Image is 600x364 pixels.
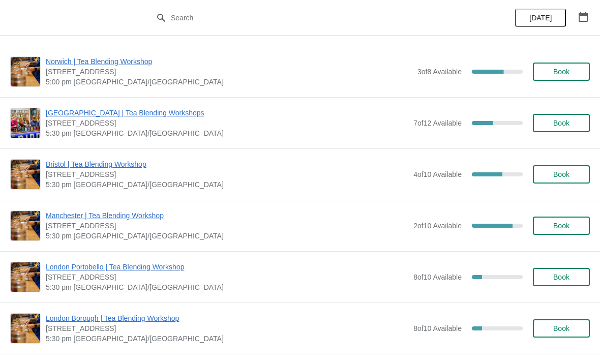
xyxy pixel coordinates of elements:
span: Book [553,170,569,178]
span: 5:30 pm [GEOGRAPHIC_DATA]/[GEOGRAPHIC_DATA] [46,231,408,241]
button: Book [533,268,590,286]
span: Book [553,273,569,281]
span: London Borough | Tea Blending Workshop [46,313,408,323]
span: Norwich | Tea Blending Workshop [46,56,412,67]
span: [STREET_ADDRESS] [46,323,408,333]
span: Book [553,222,569,230]
button: Book [533,63,590,81]
input: Search [170,9,450,27]
img: London Borough | Tea Blending Workshop | 7 Park St, London SE1 9AB, UK | 5:30 pm Europe/London [11,314,40,343]
span: [STREET_ADDRESS] [46,118,408,128]
span: [STREET_ADDRESS] [46,272,408,282]
button: Book [533,319,590,338]
span: Book [553,68,569,76]
button: [DATE] [515,9,566,27]
span: 8 of 10 Available [413,273,462,281]
button: Book [533,165,590,184]
span: 5:30 pm [GEOGRAPHIC_DATA]/[GEOGRAPHIC_DATA] [46,128,408,138]
img: Bristol | Tea Blending Workshop | 73 Park Street, Bristol, BS1 5PB | 5:30 pm Europe/London [11,160,40,189]
span: [STREET_ADDRESS] [46,67,412,77]
img: Norwich | Tea Blending Workshop | 9 Back Of The Inns, Norwich NR2 1PT, UK | 5:00 pm Europe/London [11,57,40,86]
button: Book [533,114,590,132]
span: 5:00 pm [GEOGRAPHIC_DATA]/[GEOGRAPHIC_DATA] [46,77,412,87]
span: Book [553,119,569,127]
span: [GEOGRAPHIC_DATA] | Tea Blending Workshops [46,108,408,118]
span: 5:30 pm [GEOGRAPHIC_DATA]/[GEOGRAPHIC_DATA] [46,282,408,292]
span: [DATE] [529,14,552,22]
img: Manchester | Tea Blending Workshop | 57 Church St, Manchester, M4 1PD | 5:30 pm Europe/London [11,211,40,240]
span: 2 of 10 Available [413,222,462,230]
img: Glasgow | Tea Blending Workshops | 215 Byres Road, Glasgow G12 8UD, UK | 5:30 pm Europe/London [11,108,40,138]
span: Manchester | Tea Blending Workshop [46,210,408,221]
span: Book [553,324,569,332]
span: 5:30 pm [GEOGRAPHIC_DATA]/[GEOGRAPHIC_DATA] [46,333,408,344]
span: 8 of 10 Available [413,324,462,332]
img: London Portobello | Tea Blending Workshop | 158 Portobello Rd, London W11 2EB, UK | 5:30 pm Europ... [11,262,40,292]
span: London Portobello | Tea Blending Workshop [46,262,408,272]
span: 5:30 pm [GEOGRAPHIC_DATA]/[GEOGRAPHIC_DATA] [46,179,408,190]
span: 4 of 10 Available [413,170,462,178]
span: 7 of 12 Available [413,119,462,127]
span: [STREET_ADDRESS] [46,221,408,231]
span: 3 of 8 Available [417,68,462,76]
span: Bristol | Tea Blending Workshop [46,159,408,169]
span: [STREET_ADDRESS] [46,169,408,179]
button: Book [533,217,590,235]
